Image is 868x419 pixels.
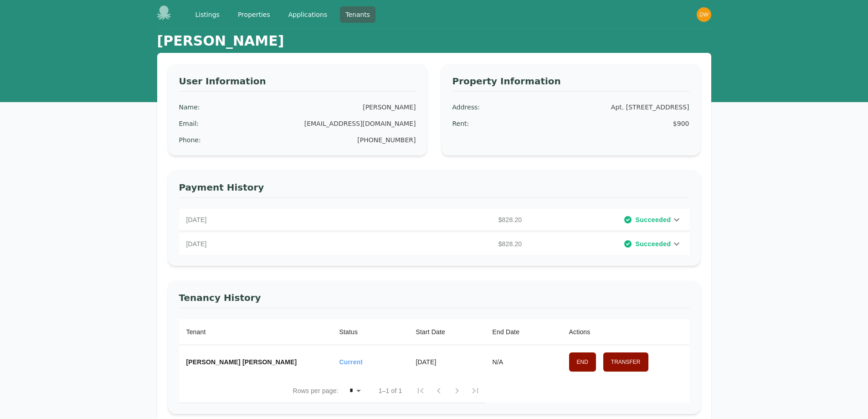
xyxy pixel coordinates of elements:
h3: Property Information [452,75,689,92]
th: Tenant [179,319,332,345]
div: [DATE]$828.20Succeeded [179,209,689,231]
span: Succeeded [635,215,671,224]
h3: Tenancy History [179,291,689,308]
button: Transfer [603,352,648,372]
div: [EMAIL_ADDRESS][DOMAIN_NAME] [304,119,416,128]
th: [DATE] [409,345,485,379]
div: Email : [179,119,199,128]
p: [DATE] [186,239,356,248]
div: Apt. [STREET_ADDRESS] [611,103,689,112]
div: [PHONE_NUMBER] [357,135,416,145]
th: [PERSON_NAME] [PERSON_NAME] [179,345,332,379]
p: Rows per page: [293,386,339,395]
a: Properties [232,6,276,23]
div: $900 [673,119,689,128]
span: Succeeded [635,239,671,248]
a: Applications [283,6,333,23]
p: $828.20 [356,239,525,248]
a: Tenants [340,6,375,23]
div: Rent : [452,119,469,128]
span: Current [339,358,363,366]
p: $828.20 [356,215,525,224]
h1: [PERSON_NAME] [157,33,284,49]
select: rows per page [342,384,364,397]
div: [DATE]$828.20Succeeded [179,233,689,255]
a: Listings [190,6,225,23]
div: Address : [452,103,480,112]
th: Start Date [409,319,485,345]
p: [DATE] [186,215,356,224]
h3: User Information [179,75,416,92]
th: Status [332,319,409,345]
p: 1–1 of 1 [379,386,402,395]
div: Name : [179,103,200,112]
table: Payment History [179,319,689,403]
th: Actions [562,319,689,345]
th: N/A [485,345,562,379]
button: End [569,352,596,372]
th: End Date [485,319,562,345]
div: [PERSON_NAME] [363,103,416,112]
div: Phone : [179,135,201,145]
h3: Payment History [179,181,689,198]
